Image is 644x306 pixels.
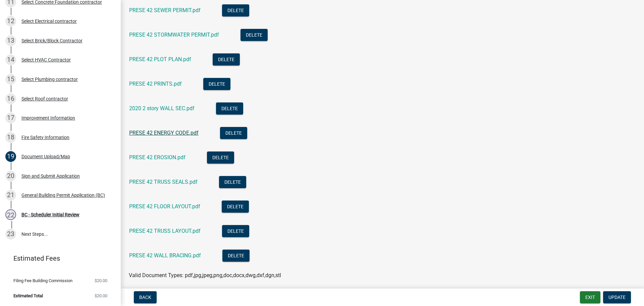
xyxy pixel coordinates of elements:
[222,253,250,259] wm-modal-confirm: Delete Document
[129,130,199,136] a: PRESE 42 ENERGY CODE.pdf
[5,132,16,143] div: 18
[222,201,249,213] button: Delete
[207,151,234,164] button: Delete
[203,78,230,90] button: Delete
[129,56,191,62] a: PRESE 42 PLOT PLAN.pdf
[95,294,107,298] span: $20.00
[21,154,70,159] div: Document Upload/Map
[5,252,110,265] a: Estimated Fees
[213,57,240,63] wm-modal-confirm: Delete Document
[139,295,151,300] span: Back
[5,113,16,123] div: 17
[213,53,240,65] button: Delete
[13,294,43,298] span: Estimated Total
[222,225,249,237] button: Delete
[608,295,626,300] span: Update
[129,32,219,38] a: PRESE 42 STORMWATER PERMIT.pdf
[5,35,16,46] div: 13
[129,154,185,161] a: PRESE 42 EROSION.pdf
[5,171,16,181] div: 20
[216,106,243,112] wm-modal-confirm: Delete Document
[95,278,107,283] span: $20.00
[129,272,281,278] span: Valid Document Types: pdf,jpg,jpeg,png,doc,docx,dwg,dxf,dgn,stl
[5,93,16,104] div: 16
[129,7,201,13] a: PRESE 42 SEWER PERMIT.pdf
[21,96,68,101] div: Select Roof contractor
[216,102,243,115] button: Delete
[21,135,69,140] div: Fire Safety Information
[13,278,72,283] span: Filing Fee Building Commission
[5,16,16,27] div: 12
[222,228,249,235] wm-modal-confirm: Delete Document
[5,229,16,239] div: 23
[222,204,249,210] wm-modal-confirm: Delete Document
[21,38,83,43] div: Select Brick/Block Contractor
[134,291,157,303] button: Back
[5,209,16,220] div: 22
[129,252,201,259] a: PRESE 42 WALL BRACING.pdf
[222,8,249,14] wm-modal-confirm: Delete Document
[21,174,80,178] div: Sign and Submit Application
[207,155,234,161] wm-modal-confirm: Delete Document
[219,179,246,186] wm-modal-confirm: Delete Document
[580,291,600,303] button: Exit
[219,176,246,188] button: Delete
[21,212,79,217] div: BC - Scheduler Initial Review
[21,116,75,120] div: Improvement Information
[129,105,195,112] a: 2020 2 story WALL SEC.pdf
[129,179,198,185] a: PRESE 42 TRUSS SEALS.pdf
[203,81,230,88] wm-modal-confirm: Delete Document
[5,190,16,201] div: 21
[240,32,268,39] wm-modal-confirm: Delete Document
[5,74,16,85] div: 15
[21,193,105,198] div: General Building Permit Application (BC)
[21,57,71,62] div: Select HVAC Contractor
[5,54,16,65] div: 14
[129,81,182,87] a: PRESE 42 PRINTS.pdf
[21,19,77,24] div: Select Electrical contractor
[21,77,78,82] div: Select Plumbing contractor
[222,4,249,16] button: Delete
[222,250,250,262] button: Delete
[240,29,268,41] button: Delete
[129,228,201,234] a: PRESE 42 TRUSS LAYOUT.pdf
[603,291,631,303] button: Update
[129,203,200,210] a: PRESE 42 FLOOR LAYOUT.pdf
[220,130,247,137] wm-modal-confirm: Delete Document
[5,151,16,162] div: 19
[220,127,247,139] button: Delete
